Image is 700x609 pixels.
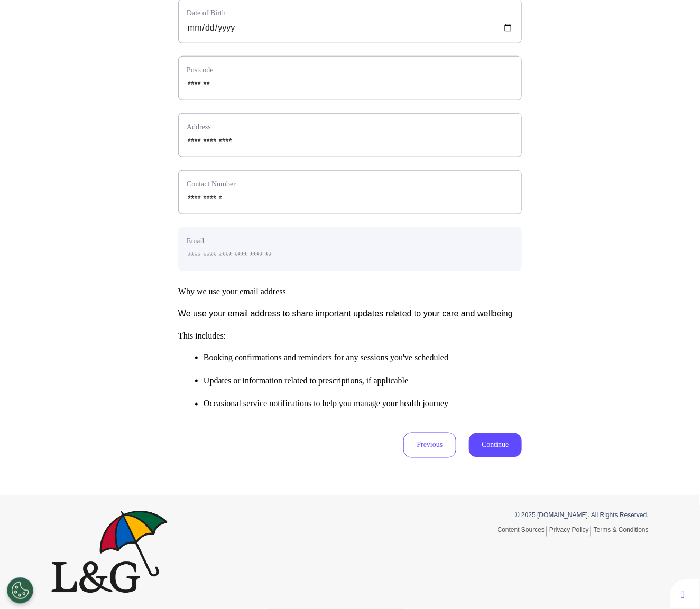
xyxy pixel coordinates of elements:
label: Contact Number [187,179,513,190]
p: © 2025 [DOMAIN_NAME]. All Rights Reserved. [358,511,649,520]
li: Booking confirmations and reminders for any sessions you've scheduled [204,351,522,364]
a: Content Sources [498,527,547,537]
label: Postcode [187,64,513,76]
button: Continue [469,433,522,457]
label: Address [187,121,513,133]
button: Open Preferences [7,577,33,604]
h3: This includes: [178,331,522,341]
img: Spectrum.Life logo [51,511,168,593]
label: Date of Birth [187,7,513,18]
li: Updates or information related to prescriptions, if applicable [204,374,522,387]
label: Email [187,236,513,247]
h3: Why we use your email address [178,286,522,296]
a: Privacy Policy [549,527,591,537]
button: Previous [403,433,456,458]
a: Terms & Conditions [594,527,649,534]
li: Occasional service notifications to help you manage your health journey [204,398,522,410]
p: We use your email address to share important updates related to your care and wellbeing [178,307,522,320]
